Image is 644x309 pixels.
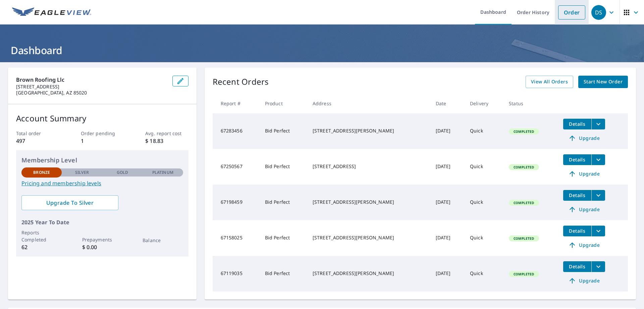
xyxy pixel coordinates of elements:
span: View All Orders [531,78,568,86]
div: [STREET_ADDRESS][PERSON_NAME] [313,199,425,205]
div: [STREET_ADDRESS][PERSON_NAME] [313,234,425,241]
span: Upgrade [567,170,601,178]
p: $ 18.83 [145,137,188,145]
td: Quick [465,149,503,185]
p: Bronze [33,169,50,176]
span: Completed [509,129,538,134]
p: Balance [143,237,183,244]
button: detailsBtn-67198459 [563,190,591,201]
td: 67283456 [213,113,260,149]
th: Report # [213,93,260,113]
a: Upgrade [563,204,605,215]
div: DS [591,5,606,20]
p: $ 0.00 [82,243,122,251]
th: Delivery [465,93,503,113]
span: Details [567,156,587,163]
span: Upgrade [567,205,601,214]
td: Quick [465,113,503,149]
p: Order pending [81,130,124,137]
p: [STREET_ADDRESS] [16,84,167,90]
th: Address [307,93,430,113]
a: Upgrade [563,133,605,144]
td: Bid Perfect [260,256,307,292]
th: Status [503,93,558,113]
p: 62 [21,243,62,251]
p: Platinum [152,169,173,176]
p: Membership Level [21,156,183,165]
p: Account Summary [16,112,189,124]
p: [GEOGRAPHIC_DATA], AZ 85020 [16,90,167,96]
span: Details [567,228,587,234]
p: Brown Roofing llc [16,76,167,84]
p: Gold [117,169,128,176]
button: filesDropdownBtn-67158025 [591,226,605,236]
div: [STREET_ADDRESS][PERSON_NAME] [313,270,425,277]
span: Completed [509,200,538,205]
a: Order [558,5,585,20]
td: 67119035 [213,256,260,292]
div: [STREET_ADDRESS] [313,163,425,170]
td: Quick [465,256,503,292]
td: Quick [465,185,503,220]
a: Upgrade [563,240,605,250]
button: detailsBtn-67250567 [563,154,591,165]
h1: Dashboard [8,43,636,57]
span: Details [567,121,587,127]
img: EV Logo [12,7,91,17]
p: Recent Orders [213,76,269,88]
span: Completed [509,272,538,276]
p: Total order [16,130,59,137]
a: Upgrade To Silver [21,195,118,210]
span: Upgrade [567,241,601,249]
span: Start New Order [584,78,623,86]
span: Completed [509,165,538,169]
td: Bid Perfect [260,113,307,149]
a: Start New Order [578,76,628,88]
td: 67158025 [213,220,260,256]
button: filesDropdownBtn-67198459 [591,190,605,201]
div: [STREET_ADDRESS][PERSON_NAME] [313,127,425,134]
p: 1 [81,137,124,145]
td: Bid Perfect [260,220,307,256]
button: filesDropdownBtn-67119035 [591,261,605,272]
p: Avg. report cost [145,130,188,137]
th: Date [430,93,465,113]
td: Bid Perfect [260,185,307,220]
td: 67250567 [213,149,260,185]
p: Silver [75,169,89,176]
a: Upgrade [563,168,605,179]
button: filesDropdownBtn-67283456 [591,119,605,129]
td: [DATE] [430,220,465,256]
button: detailsBtn-67283456 [563,119,591,129]
span: Details [567,192,587,198]
button: detailsBtn-67158025 [563,226,591,236]
a: View All Orders [526,76,573,88]
td: Bid Perfect [260,149,307,185]
td: [DATE] [430,149,465,185]
p: 2025 Year To Date [21,218,183,226]
span: Completed [509,236,538,241]
span: Upgrade To Silver [27,199,113,206]
span: Details [567,263,587,270]
th: Product [260,93,307,113]
span: Upgrade [567,277,601,285]
td: Quick [465,220,503,256]
p: 497 [16,137,59,145]
td: [DATE] [430,256,465,292]
button: detailsBtn-67119035 [563,261,591,272]
span: Upgrade [567,134,601,142]
a: Pricing and membership levels [21,179,183,187]
p: Reports Completed [21,229,62,243]
p: Prepayments [82,236,122,243]
a: Upgrade [563,275,605,286]
td: [DATE] [430,185,465,220]
td: [DATE] [430,113,465,149]
td: 67198459 [213,185,260,220]
button: filesDropdownBtn-67250567 [591,154,605,165]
